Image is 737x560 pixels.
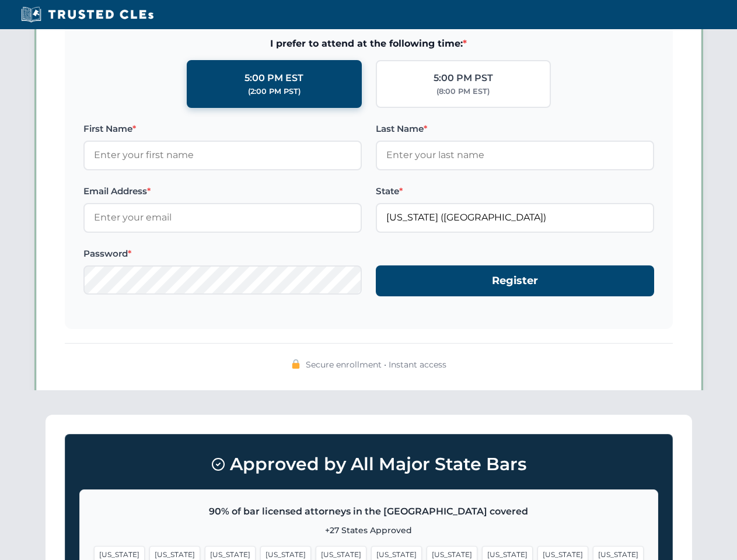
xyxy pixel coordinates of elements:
[83,203,362,232] input: Enter your email
[291,359,301,369] img: 🔒
[244,71,303,86] div: 5:00 PM EST
[436,86,490,97] div: (8:00 PM EST)
[376,203,654,232] input: Florida (FL)
[376,265,654,296] button: Register
[83,247,362,261] label: Password
[83,184,362,198] label: Email Address
[94,524,644,537] p: +27 States Approved
[83,141,362,170] input: Enter your first name
[306,358,446,371] span: Secure enrollment • Instant access
[18,6,157,23] img: Trusted CLEs
[79,449,658,480] h3: Approved by All Major State Bars
[376,122,654,136] label: Last Name
[83,36,654,51] span: I prefer to attend at the following time:
[248,86,301,97] div: (2:00 PM PST)
[376,141,654,170] input: Enter your last name
[434,71,493,86] div: 5:00 PM PST
[94,504,644,519] p: 90% of bar licensed attorneys in the [GEOGRAPHIC_DATA] covered
[83,122,362,136] label: First Name
[376,184,654,198] label: State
